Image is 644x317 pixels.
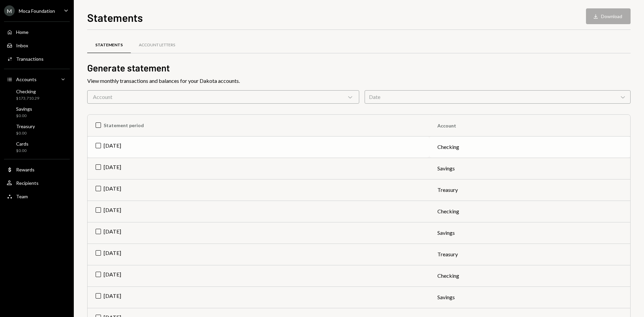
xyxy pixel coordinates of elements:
[87,77,631,85] div: View monthly transactions and balances for your Dakota accounts.
[4,39,70,51] a: Inbox
[429,201,630,222] td: Checking
[4,73,70,85] a: Accounts
[87,37,131,54] a: Statements
[16,141,29,147] div: Cards
[4,104,70,120] a: Savings$0.00
[16,106,32,112] div: Savings
[429,286,630,308] td: Savings
[429,179,630,201] td: Treasury
[16,167,35,172] div: Rewards
[429,222,630,244] td: Savings
[16,148,29,154] div: $0.00
[429,265,630,286] td: Checking
[4,5,15,16] div: M
[4,190,70,202] a: Team
[16,29,29,35] div: Home
[429,158,630,179] td: Savings
[139,42,175,48] div: Account Letters
[19,8,55,14] div: Moca Foundation
[4,26,70,38] a: Home
[16,180,39,186] div: Recipients
[429,115,630,136] th: Account
[16,43,28,48] div: Inbox
[87,61,631,74] h2: Generate statement
[16,130,35,136] div: $0.00
[87,11,143,24] h1: Statements
[4,53,70,65] a: Transactions
[4,121,70,138] a: Treasury$0.00
[16,76,37,82] div: Accounts
[87,90,359,104] div: Account
[365,90,631,104] div: Date
[4,177,70,189] a: Recipients
[4,87,70,103] a: Checking$173,710.29
[16,113,32,119] div: $0.00
[16,89,39,94] div: Checking
[16,123,35,129] div: Treasury
[131,37,183,54] a: Account Letters
[16,194,28,199] div: Team
[4,139,70,155] a: Cards$0.00
[4,163,70,175] a: Rewards
[429,244,630,265] td: Treasury
[16,56,44,62] div: Transactions
[429,136,630,158] td: Checking
[95,42,123,48] div: Statements
[16,96,39,101] div: $173,710.29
